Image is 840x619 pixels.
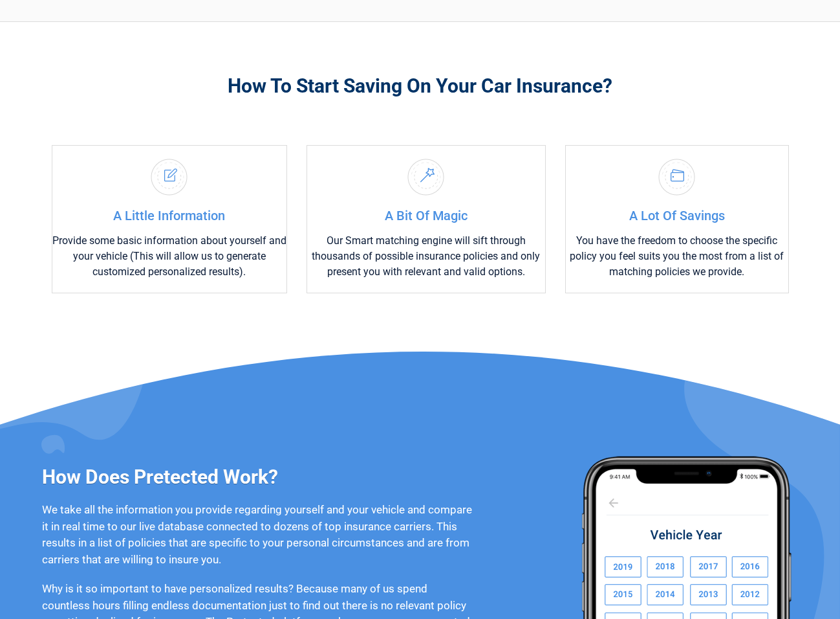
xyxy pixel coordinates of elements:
[307,207,545,224] h4: A Bit Of Magic
[52,73,789,98] h3: How To Start Saving On Your Car Insurance?
[52,207,286,224] h4: A Little Information
[307,233,545,280] p: Our Smart matching engine will sift through thousands of possible insurance policies and only pre...
[42,464,472,490] h3: How Does Pretected Work?
[42,502,472,568] p: We take all the information you provide regarding yourself and your vehicle and compare it in rea...
[566,233,788,280] p: You have the freedom to choose the specific policy you feel suits you the most from a list of mat...
[566,207,788,224] h4: A Lot Of Savings
[52,233,286,280] p: Provide some basic information about yourself and your vehicle (This will allow us to generate cu...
